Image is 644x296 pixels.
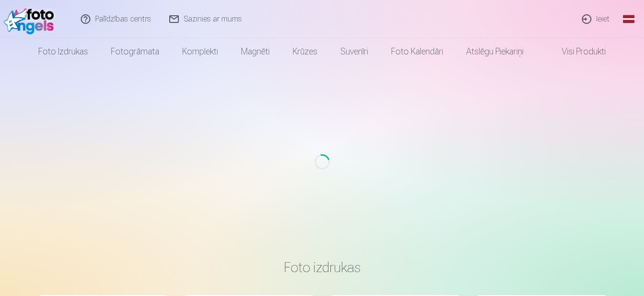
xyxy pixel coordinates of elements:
a: Fotogrāmata [99,38,171,65]
img: /fa1 [4,4,59,34]
a: Krūzes [281,38,329,65]
a: Visi produkti [535,38,617,65]
a: Foto izdrukas [27,38,99,65]
a: Foto kalendāri [380,38,455,65]
a: Atslēgu piekariņi [455,38,535,65]
h3: Foto izdrukas [43,259,601,276]
a: Komplekti [171,38,229,65]
a: Suvenīri [329,38,380,65]
a: Magnēti [229,38,281,65]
